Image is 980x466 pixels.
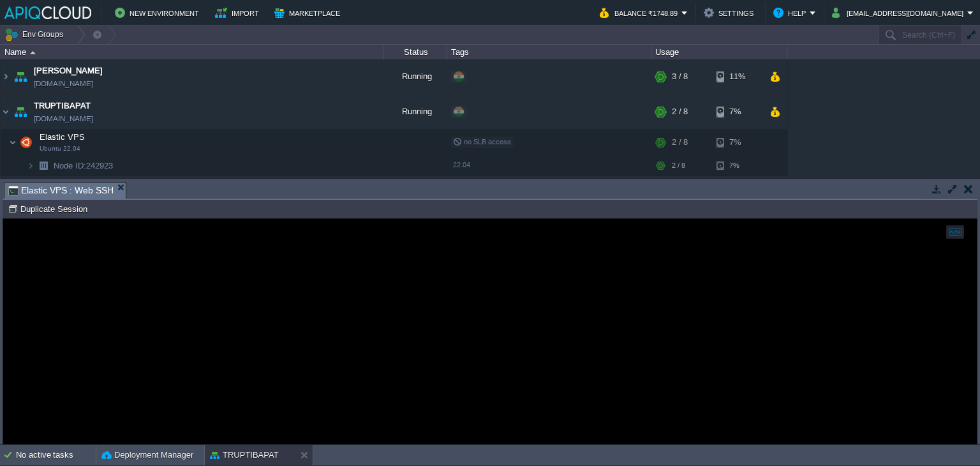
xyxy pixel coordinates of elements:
a: [DOMAIN_NAME] [34,112,93,125]
span: Node ID: [54,161,86,170]
button: Settings [704,5,757,20]
div: 2 / 8 [672,156,685,176]
div: Usage [652,45,787,59]
img: AMDAwAAAACH5BAEAAAAALAAAAAABAAEAAAICRAEAOw== [11,94,29,129]
button: Help [773,5,810,20]
div: Name [1,45,383,59]
div: 2 / 8 [672,94,688,129]
span: Elastic VPS : Web SSH [8,183,114,199]
img: AMDAwAAAACH5BAEAAAAALAAAAAABAAEAAAICRAEAOw== [1,59,11,94]
button: [EMAIL_ADDRESS][DOMAIN_NAME] [832,5,967,20]
a: TRUPTIBAPAT [34,100,91,112]
img: AMDAwAAAACH5BAEAAAAALAAAAAABAAEAAAICRAEAOw== [34,156,52,176]
button: TRUPTIBAPAT [210,449,279,462]
div: 7% [716,94,758,129]
img: AMDAwAAAACH5BAEAAAAALAAAAAABAAEAAAICRAEAOw== [27,156,34,176]
div: 3 / 8 [672,59,688,94]
button: Duplicate Session [8,203,91,214]
img: AMDAwAAAACH5BAEAAAAALAAAAAABAAEAAAICRAEAOw== [30,51,36,54]
div: Running [383,94,447,129]
div: Status [384,45,447,59]
a: [PERSON_NAME] [34,64,103,77]
div: 11% [716,59,758,94]
button: Balance ₹1748.89 [600,5,681,20]
a: Elastic VPSUbuntu 22.04 [38,132,87,142]
div: 7% [716,130,758,155]
div: 2 / 8 [672,130,688,155]
div: 7% [716,156,758,176]
div: No active tasks [16,445,96,465]
img: AMDAwAAAACH5BAEAAAAALAAAAAABAAEAAAICRAEAOw== [9,130,17,155]
img: AMDAwAAAACH5BAEAAAAALAAAAAABAAEAAAICRAEAOw== [11,59,29,94]
span: 242923 [52,160,115,171]
button: New Environment [115,5,203,20]
button: Marketplace [274,5,344,20]
img: AMDAwAAAACH5BAEAAAAALAAAAAABAAEAAAICRAEAOw== [17,130,35,155]
div: Running [383,59,447,94]
div: Tags [448,45,651,59]
button: Import [215,5,263,20]
button: Deployment Manager [101,449,193,462]
button: Env Groups [4,26,68,43]
span: Elastic VPS [38,132,87,142]
span: 22.04 [453,161,470,169]
span: Ubuntu 22.04 [40,145,80,153]
span: no SLB access [453,138,511,146]
a: [DOMAIN_NAME] [34,77,93,90]
a: Node ID:242923 [52,160,115,171]
img: AMDAwAAAACH5BAEAAAAALAAAAAABAAEAAAICRAEAOw== [1,94,11,129]
img: APIQCloud [4,6,91,19]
